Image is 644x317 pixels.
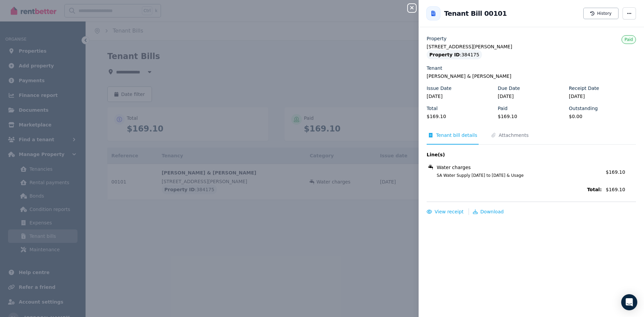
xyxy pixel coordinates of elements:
label: Receipt Date [569,85,599,92]
legend: [DATE] [427,93,494,100]
legend: [DATE] [569,93,636,100]
legend: $169.10 [427,113,494,120]
label: Outstanding [569,105,598,112]
label: Issue Date [427,85,451,92]
label: Total [427,105,438,112]
label: Paid [498,105,507,112]
span: Line(s) [427,151,602,158]
label: Tenant [427,65,442,71]
button: View receipt [427,208,464,215]
span: Water charges [437,164,471,171]
label: Property [427,35,446,42]
span: View receipt [435,209,464,214]
span: Download [480,209,504,214]
legend: $0.00 [569,113,636,120]
nav: Tabs [427,132,636,145]
span: $169.10 [606,186,636,193]
legend: [STREET_ADDRESS][PERSON_NAME] [427,43,636,50]
legend: $169.10 [498,113,565,120]
span: SA Water Supply [DATE] to [DATE] & Usage [429,173,602,178]
span: Tenant bill details [436,132,477,139]
legend: [DATE] [498,93,565,100]
div: Open Intercom Messenger [621,294,637,310]
span: Total: [427,186,602,193]
button: History [583,8,619,19]
span: Attachments [499,132,529,139]
span: $169.10 [606,169,625,175]
span: Property ID [429,51,460,58]
h2: Tenant Bill 00101 [444,9,507,18]
label: Due Date [498,85,520,92]
legend: [PERSON_NAME] & [PERSON_NAME] [427,73,636,80]
span: Paid [625,37,633,42]
div: : 384175 [427,50,482,59]
button: Download [473,208,504,215]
